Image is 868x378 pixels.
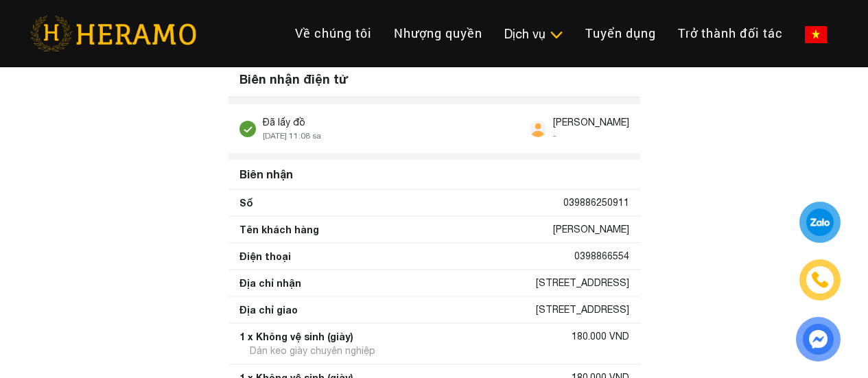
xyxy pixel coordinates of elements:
[572,329,629,344] div: 180.000 VND
[574,19,667,48] a: Tuyển dụng
[800,260,840,300] a: phone-icon
[239,196,253,210] div: Số
[667,19,794,48] a: Trở thành đối tác
[553,222,629,237] div: [PERSON_NAME]
[239,276,301,290] div: Địa chỉ nhận
[536,303,629,317] div: [STREET_ADDRESS]
[549,28,563,42] img: subToggleIcon
[530,121,546,137] img: user.svg
[553,131,556,141] span: -
[239,329,353,344] div: 1 x Không vệ sinh (giày)
[30,16,196,51] img: heramo-logo.png
[250,344,375,358] div: Dán keo giày chuyên nghiệp
[812,272,828,287] img: phone-icon
[383,19,493,48] a: Nhượng quyền
[536,276,629,290] div: [STREET_ADDRESS]
[234,161,635,188] div: Biên nhận
[574,249,629,263] div: 0398866554
[228,62,640,97] div: Biên nhận điện tử
[239,222,319,237] div: Tên khách hàng
[504,25,563,43] div: Dịch vụ
[563,196,629,210] div: 039886250911
[553,115,629,130] div: [PERSON_NAME]
[263,115,321,130] div: Đã lấy đồ
[239,249,291,263] div: Điện thoại
[805,26,827,43] img: vn-flag.png
[239,121,256,137] img: stick.svg
[239,303,298,317] div: Địa chỉ giao
[284,19,383,48] a: Về chúng tôi
[263,131,321,141] span: [DATE] 11:08 sa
